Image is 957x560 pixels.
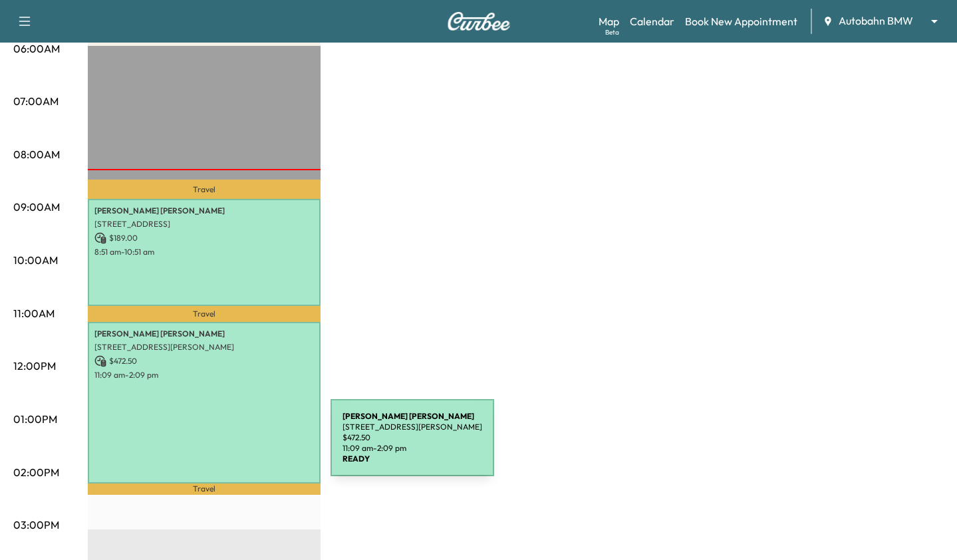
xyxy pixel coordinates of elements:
[13,517,59,533] p: 03:00PM
[88,180,321,198] p: Travel
[839,13,913,29] span: Autobahn BMW
[13,464,59,480] p: 02:00PM
[13,305,55,321] p: 11:00AM
[13,93,59,109] p: 07:00AM
[94,219,314,229] p: [STREET_ADDRESS]
[13,199,60,215] p: 09:00AM
[13,411,57,427] p: 01:00PM
[605,27,619,37] div: Beta
[13,358,56,374] p: 12:00PM
[13,41,60,57] p: 06:00AM
[88,484,321,495] p: Travel
[94,342,314,352] p: [STREET_ADDRESS][PERSON_NAME]
[94,370,314,380] p: 11:09 am - 2:09 pm
[94,329,314,339] p: [PERSON_NAME] [PERSON_NAME]
[94,206,314,216] p: [PERSON_NAME] [PERSON_NAME]
[630,13,674,29] a: Calendar
[685,13,797,29] a: Book New Appointment
[447,12,511,31] img: Curbee Logo
[94,247,314,257] p: 8:51 am - 10:51 am
[13,146,60,162] p: 08:00AM
[94,232,314,244] p: $ 189.00
[599,13,619,29] a: MapBeta
[13,252,58,268] p: 10:00AM
[94,355,314,367] p: $ 472.50
[88,306,321,322] p: Travel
